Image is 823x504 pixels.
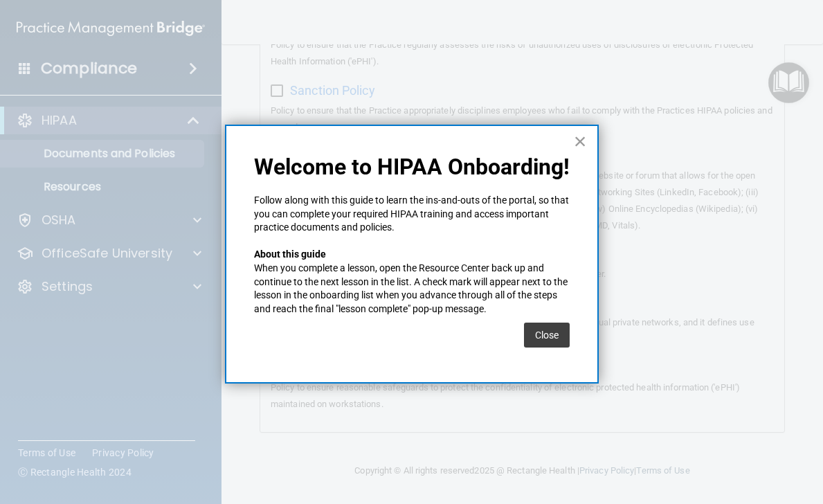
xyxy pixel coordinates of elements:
[524,323,570,348] button: Close
[254,154,570,180] p: Welcome to HIPAA Onboarding!
[254,262,570,316] p: When you complete a lesson, open the Resource Center back up and continue to the next lesson in t...
[254,249,326,260] strong: About this guide
[574,130,587,152] button: Close
[254,194,570,235] p: Follow along with this guide to learn the ins-and-outs of the portal, so that you can complete yo...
